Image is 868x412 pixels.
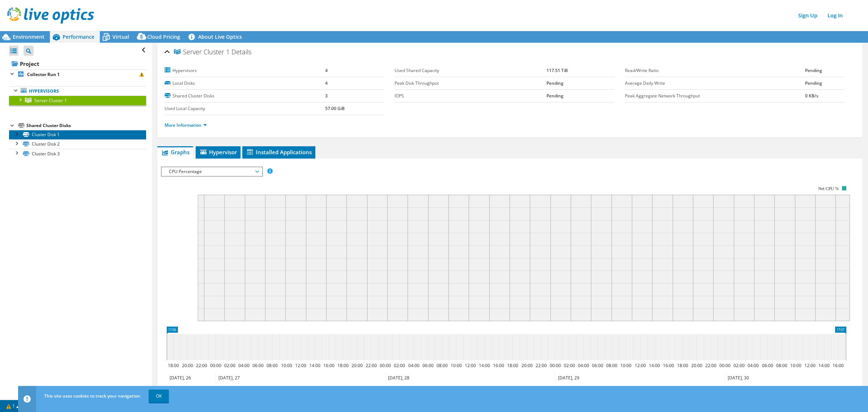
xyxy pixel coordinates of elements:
text: 12:00 [635,362,646,369]
a: Sign Up [795,10,821,21]
label: Hypervisors [165,67,325,74]
b: 57.00 GiB [325,105,345,112]
div: Shared Cluster Disks [26,121,146,130]
a: Cluster Disk 1 [9,130,146,139]
text: 04:00 [748,362,759,369]
a: About Live Optics [186,31,247,43]
span: This site uses cookies to track your navigation. [44,393,141,399]
b: Pending [805,80,822,86]
text: 16:00 [833,362,844,369]
label: IOPS [395,92,546,100]
text: 22:00 [705,362,716,369]
label: Used Shared Capacity [395,67,546,74]
text: 22:00 [366,362,377,369]
text: 08:00 [776,362,787,369]
text: 14:00 [818,362,830,369]
text: 12:00 [295,362,306,369]
span: Hypervisor [199,148,237,156]
text: 00:00 [719,362,731,369]
text: 18:00 [168,362,179,369]
span: Cloud Pricing [147,33,180,40]
text: 22:00 [536,362,547,369]
label: Shared Cluster Disks [165,92,325,100]
text: 06:00 [422,362,434,369]
b: 4 [325,80,328,86]
b: 4 [325,67,328,73]
a: Cluster Disk 3 [9,149,146,158]
span: Installed Applications [246,148,312,156]
text: 00:00 [210,362,221,369]
b: Collector Run 1 [27,71,60,77]
label: Peak Disk Throughput [395,80,546,87]
label: Local Disks [165,80,325,87]
span: CPU Percentage [165,167,258,176]
a: More Information [165,122,207,128]
text: 02:00 [733,362,745,369]
text: 02:00 [394,362,405,369]
text: 16:00 [663,362,674,369]
text: 02:00 [564,362,575,369]
text: 18:00 [507,362,518,369]
text: 06:00 [252,362,264,369]
a: Collector Run 1 [9,70,146,79]
text: 12:00 [804,362,816,369]
label: Used Local Capacity [165,105,325,112]
span: Details [231,47,251,56]
text: 10:00 [620,362,631,369]
text: 08:00 [606,362,617,369]
b: 3 [325,93,328,99]
text: Net CPU % [818,186,839,191]
text: 18:00 [677,362,688,369]
b: Pending [546,80,563,86]
text: 18:00 [337,362,349,369]
a: 1 [1,402,24,411]
text: 20:00 [182,362,193,369]
label: Read/Write Ratio [625,67,805,74]
text: 02:00 [224,362,235,369]
text: 00:00 [550,362,561,369]
text: 10:00 [790,362,801,369]
text: 04:00 [238,362,250,369]
a: Project [9,58,146,70]
span: Server Cluster 1 [174,49,230,56]
text: 10:00 [281,362,292,369]
a: Cluster Disk 2 [9,139,146,149]
text: 08:00 [267,362,278,369]
a: Hypervisors [9,86,146,96]
a: Log In [824,10,846,21]
text: 20:00 [352,362,363,369]
text: 14:00 [649,362,660,369]
img: live_optics_svg.svg [7,7,94,24]
text: 00:00 [380,362,391,369]
span: Graphs [161,148,190,156]
span: Server Cluster 1 [34,97,67,104]
a: Server Cluster 1 [9,96,146,105]
text: 06:00 [592,362,603,369]
span: Virtual [112,33,129,40]
text: 04:00 [578,362,589,369]
label: Peak Aggregate Network Throughput [625,92,805,100]
text: 16:00 [493,362,504,369]
span: Performance [63,33,94,40]
span: Environment [13,33,44,40]
text: 20:00 [691,362,702,369]
text: 06:00 [762,362,773,369]
text: 14:00 [479,362,490,369]
label: Average Daily Write [625,80,805,87]
text: 04:00 [408,362,420,369]
text: 20:00 [522,362,533,369]
text: 22:00 [196,362,207,369]
a: OK [149,390,169,403]
b: 117.51 TiB [546,67,568,73]
b: 0 KB/s [805,93,818,99]
text: 16:00 [323,362,335,369]
text: 10:00 [451,362,462,369]
text: 08:00 [437,362,448,369]
b: Pending [546,93,563,99]
text: 12:00 [465,362,476,369]
text: 14:00 [309,362,320,369]
b: Pending [805,67,822,73]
